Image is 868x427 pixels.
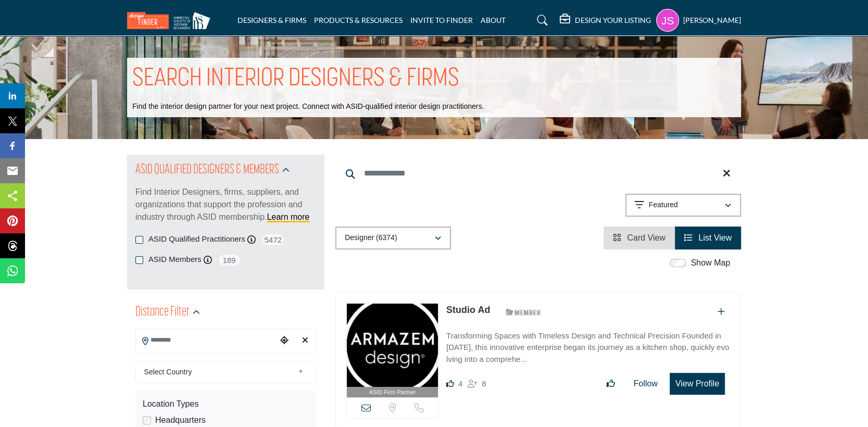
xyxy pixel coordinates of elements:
p: Studio Ad [446,303,490,317]
a: Add To List [718,307,725,316]
button: Designer (6374) [335,227,451,249]
p: Find Interior Designers, firms, suppliers, and organizations that support the profession and indu... [135,186,316,223]
a: PRODUCTS & RESOURCES [314,16,402,24]
li: Card View [603,227,675,249]
a: DESIGNERS & FIRMS [237,16,306,24]
input: Search Keyword [335,161,741,186]
div: Clear search location [297,330,313,352]
h1: SEARCH INTERIOR DESIGNERS & FIRMS [132,63,459,95]
h2: Distance Filter [135,303,190,322]
li: List View [675,227,741,249]
img: Site Logo [127,12,216,29]
button: Show hide supplier dropdown [656,9,679,32]
a: Search [527,12,555,29]
a: Studio Ad [446,305,490,315]
span: 8 [482,379,486,388]
button: Featured [625,194,741,217]
p: Transforming Spaces with Timeless Design and Technical Precision Founded in [DATE], this innovati... [446,330,730,366]
a: ASID Firm Partner [347,304,438,398]
span: Card View [627,233,665,242]
label: Headquarters [155,414,206,426]
a: View List [684,233,732,242]
p: Designer (6374) [345,233,397,243]
div: DESIGN YOUR LISTING [560,14,651,27]
span: Select Country [144,366,294,378]
h5: [PERSON_NAME] [683,15,741,26]
img: Studio Ad [347,304,438,387]
a: ABOUT [481,16,506,24]
div: Location Types [143,398,309,410]
p: Featured [649,200,678,210]
label: ASID Qualified Practitioners [148,233,245,245]
div: Followers [468,378,486,390]
div: Choose your current location [276,330,292,352]
i: Likes [446,380,454,387]
button: Like listing [600,373,622,394]
button: Follow [627,373,664,394]
button: View Profile [670,373,725,395]
a: INVITE TO FINDER [410,16,473,24]
a: Transforming Spaces with Timeless Design and Technical Precision Founded in [DATE], this innovati... [446,324,730,366]
span: ASID Firm Partner [369,388,416,397]
label: Show Map [690,257,730,269]
a: Learn more [267,212,310,221]
input: ASID Qualified Practitioners checkbox [135,236,143,244]
input: Search Location [136,330,276,350]
label: ASID Members [148,254,202,266]
img: ASID Members Badge Icon [500,306,547,319]
input: ASID Members checkbox [135,256,143,264]
h2: ASID QUALIFIED DESIGNERS & MEMBERS [135,161,279,180]
span: 189 [218,254,241,267]
span: 4 [458,379,462,388]
span: 5472 [261,233,285,246]
p: Find the interior design partner for your next project. Connect with ASID-qualified interior desi... [132,102,484,112]
h5: DESIGN YOUR LISTING [575,16,651,25]
a: View Card [613,233,665,242]
span: List View [698,233,732,242]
